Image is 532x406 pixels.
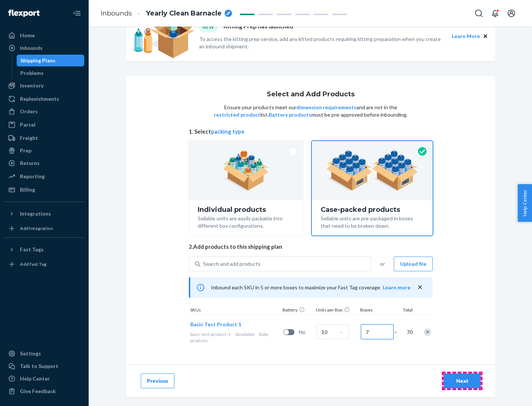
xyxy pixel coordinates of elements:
[326,150,418,191] img: case-pack.59cecea509d18c883b923b81aeac6d0b.png
[4,30,84,41] a: Home
[141,374,174,388] button: Previous
[4,80,84,92] a: Inventory
[20,159,40,167] div: Returns
[20,108,38,115] div: Orders
[394,328,402,336] span: =
[199,35,445,50] p: To access the kitting prep service, add any kitted products requiring kitting preparation when yo...
[20,350,41,357] div: Settings
[190,321,241,327] span: Basic Test Product 1
[269,111,311,118] button: Battery products
[69,6,84,21] button: Close Navigation
[199,22,218,32] div: NEW
[190,321,241,328] button: Basic Test Product 1
[189,307,281,314] div: SKUs
[452,32,480,40] button: Learn More
[405,328,413,336] span: 70
[296,104,357,111] button: dimension requirements
[4,184,84,196] a: Billing
[361,324,393,339] input: Number of boxes
[394,257,433,271] button: Upload file
[4,119,84,131] a: Parcel
[314,307,359,314] div: Units per Box
[95,3,238,24] ol: breadcrumbs
[4,106,84,117] a: Orders
[20,362,58,370] div: Talk to Support
[213,104,408,118] p: Ensure your products meet our and are not in the list. must be pre-approved before inbounding.
[189,243,433,251] span: 2. Add products to this shipping plan
[20,121,35,128] div: Parcel
[383,284,410,291] button: Learn more
[20,375,50,382] div: Help Center
[424,328,431,336] div: Remove Item
[4,223,84,234] a: Add Integration
[20,134,38,142] div: Freight
[17,67,85,79] a: Problems
[146,9,222,18] span: Yearly Clean Barnacle
[518,184,532,222] button: Help Center
[214,111,260,118] button: restricted product
[488,6,502,21] button: Open notifications
[20,388,56,395] div: Give Feedback
[450,377,474,385] div: Next
[235,331,255,337] span: 0 available
[190,331,231,337] span: basic-test-product-1
[4,93,84,105] a: Replenishments
[4,244,84,255] button: Fast Tags
[20,173,45,180] div: Reporting
[299,328,314,336] span: No
[504,6,519,21] button: Open account menu
[4,360,84,372] a: Talk to Support
[20,32,35,39] div: Home
[223,150,269,191] img: individual-pack.facf35554cb0f1810c75b2bd6df2d64e.png
[17,55,85,66] a: Shipping Plans
[203,260,260,268] div: Search and add products
[20,95,59,103] div: Replenishments
[281,307,314,314] div: Battery
[8,10,40,17] img: Flexport logo
[396,307,414,314] div: Total
[444,374,481,388] button: Next
[4,42,84,54] a: Inbounds
[4,348,84,359] a: Settings
[211,128,245,135] button: packing type
[481,32,490,40] button: Close
[4,157,84,169] a: Returns
[4,385,84,397] button: Give Feedback
[20,246,44,253] div: Fast Tags
[20,186,35,193] div: Billing
[20,261,47,267] div: Add Fast Tag
[20,147,31,154] div: Prep
[20,82,44,89] div: Inventory
[198,206,294,213] div: Individual products
[189,128,433,135] span: 1. Select
[321,213,424,230] div: Sellable units are pre-packaged in boxes that need to be broken down.
[4,258,84,270] a: Add Fast Tag
[189,277,433,298] div: Inbound each SKU in 5 or more boxes to maximize your Fast Tag coverage
[20,44,42,52] div: Inbounds
[20,210,51,217] div: Integrations
[416,283,424,291] button: close
[359,307,396,314] div: Boxes
[100,9,132,17] a: Inbounds
[267,91,355,98] h1: Select and Add Products
[190,331,280,344] div: Baby products
[20,57,55,64] div: Shipping Plans
[4,373,84,385] a: Help Center
[4,145,84,156] a: Prep
[380,260,385,268] span: or
[198,213,294,230] div: Sellable units are easily packable into different box configurations.
[20,69,44,77] div: Problems
[4,171,84,182] a: Reporting
[4,208,84,220] button: Integrations
[321,206,424,213] div: Case-packed products
[471,6,486,21] button: Open Search Box
[20,225,53,231] div: Add Integration
[224,22,293,32] p: Kitting Prep has launched
[317,324,349,339] input: Case Quantity
[4,132,84,144] a: Freight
